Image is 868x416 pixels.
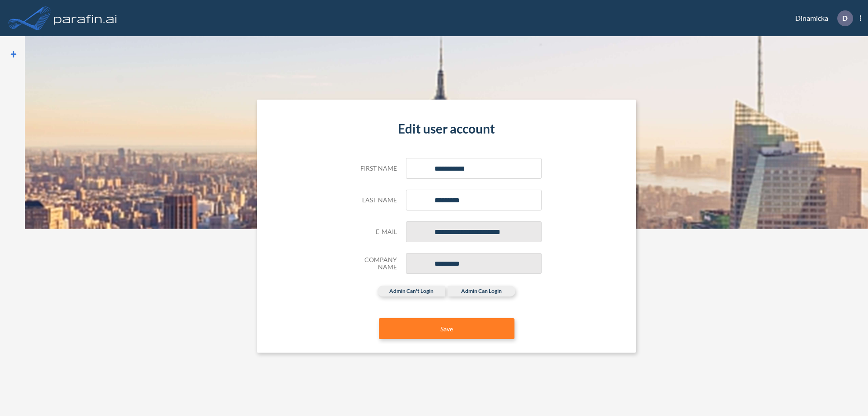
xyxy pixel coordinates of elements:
label: admin can't login [377,286,445,296]
button: Save [379,318,514,339]
h5: First name [352,165,397,172]
h5: Last name [352,196,397,204]
div: Dinamicka [782,10,861,26]
h5: E-mail [352,228,397,236]
label: admin can login [448,286,515,296]
h4: Edit user account [352,121,542,137]
img: logo [52,9,119,27]
p: D [842,14,848,22]
h5: Company Name [352,256,397,272]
